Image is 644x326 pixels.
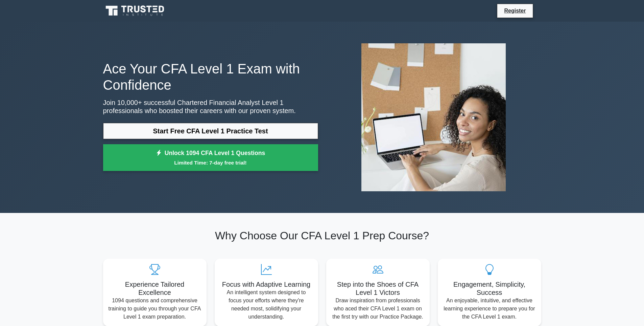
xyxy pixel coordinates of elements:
[103,123,318,139] a: Start Free CFA Level 1 Practice Test
[109,297,201,321] p: 1094 questions and comprehensive training to guide you through your CFA Level 1 exam preparation.
[443,280,536,297] h5: Engagement, Simplicity, Success
[332,297,424,321] p: Draw inspiration from professionals who aced their CFA Level 1 exam on the first try with our Pra...
[103,99,318,115] p: Join 10,000+ successful Chartered Financial Analyst Level 1 professionals who boosted their caree...
[500,6,530,15] a: Register
[220,288,313,321] p: An intelligent system designed to focus your efforts where they're needed most, solidifying your ...
[109,280,201,297] h5: Experience Tailored Excellence
[103,61,318,93] h1: Ace Your CFA Level 1 Exam with Confidence
[332,280,424,297] h5: Step into the Shoes of CFA Level 1 Victors
[112,159,310,167] small: Limited Time: 7-day free trial!
[443,297,536,321] p: An enjoyable, intuitive, and effective learning experience to prepare you for the CFA Level 1 exam.
[220,280,313,288] h5: Focus with Adaptive Learning
[103,229,541,242] h2: Why Choose Our CFA Level 1 Prep Course?
[103,144,318,171] a: Unlock 1094 CFA Level 1 QuestionsLimited Time: 7-day free trial!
